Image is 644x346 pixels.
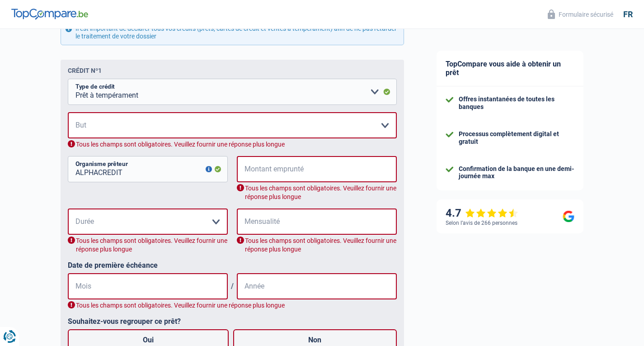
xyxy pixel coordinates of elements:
div: Tous les champs sont obligatoires. Veuillez fournir une réponse plus longue [68,140,397,149]
input: MM [68,273,228,299]
label: Date de première échéance [68,261,397,270]
div: Confirmation de la banque en une demi-journée max [459,165,574,180]
div: Processus complètement digital et gratuit [459,130,574,146]
span: € [237,209,249,235]
div: Tous les champs sont obligatoires. Veuillez fournir une réponse plus longue [237,237,397,254]
div: Offres instantanées de toutes les banques [459,95,574,111]
img: TopCompare Logo [11,9,88,19]
div: Crédit nº1 [68,67,102,74]
div: Tous les champs sont obligatoires. Veuillez fournir une réponse plus longue [68,237,228,254]
label: Souhaitez-vous regrouper ce prêt? [68,317,397,326]
div: Il est important de déclarer tous vos crédits (prêts, cartes de crédit et ventes à tempérament) a... [61,20,404,45]
div: Tous les champs sont obligatoires. Veuillez fournir une réponse plus longue [237,184,397,201]
span: / [228,282,237,290]
div: Selon l’avis de 266 personnes [446,220,517,226]
div: fr [623,9,633,19]
div: Tous les champs sont obligatoires. Veuillez fournir une réponse plus longue [68,301,397,310]
span: € [237,156,249,182]
div: 4.7 [446,207,518,220]
div: TopCompare vous aide à obtenir un prêt [437,51,583,86]
button: Formulaire sécurisé [542,7,619,22]
input: AAAA [237,273,397,299]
